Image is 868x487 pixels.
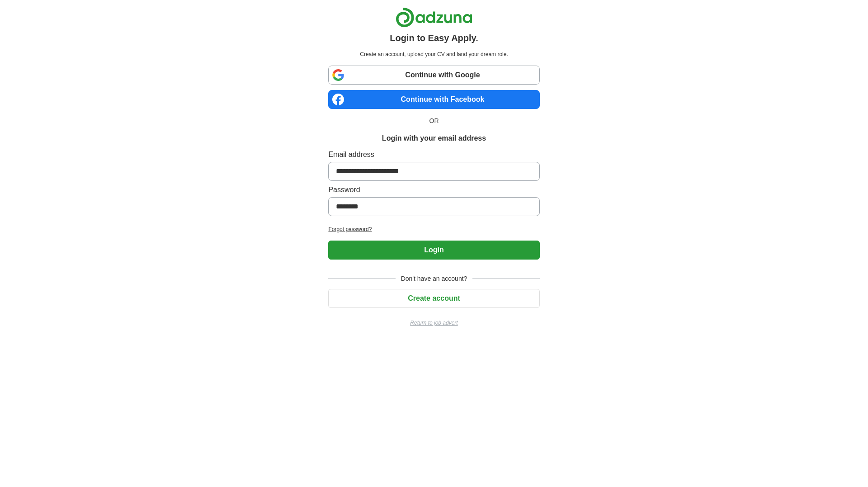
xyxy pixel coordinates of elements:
a: Return to job advert [328,319,539,327]
label: Password [328,184,539,195]
span: OR [424,116,444,126]
a: Create account [328,294,539,302]
label: Email address [328,149,539,160]
img: Adzuna logo [396,7,472,28]
a: Continue with Google [328,66,539,85]
button: Create account [328,289,539,308]
p: Create an account, upload your CV and land your dream role. [330,50,538,58]
a: Continue with Facebook [328,90,539,109]
button: Login [328,241,539,260]
h1: Login to Easy Apply. [390,31,478,45]
a: Forgot password? [328,225,539,233]
span: Don't have an account? [396,274,473,284]
h1: Login with your email address [382,133,486,144]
